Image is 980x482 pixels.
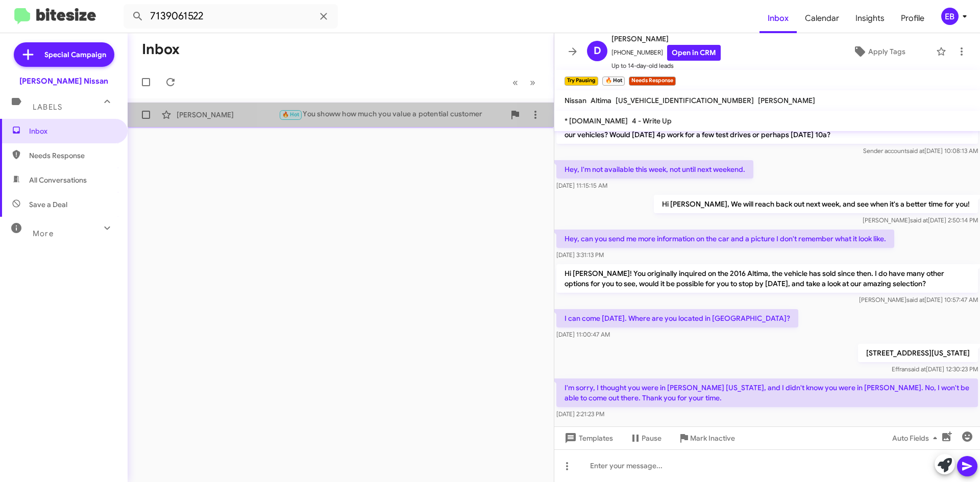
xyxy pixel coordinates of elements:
[14,42,114,67] a: Special Campaign
[941,8,959,25] div: EB
[556,160,753,179] p: Hey, I'm not available this week, not until next weekend.
[556,410,604,418] span: [DATE] 2:21:23 PM
[29,175,87,185] span: All Conversations
[556,331,610,338] span: [DATE] 11:00:47 AM
[44,49,106,60] span: Special Campaign
[654,195,978,213] p: Hi [PERSON_NAME], We will reach back out next week, and see when it's a better time for you!
[565,116,628,125] span: * [DOMAIN_NAME]
[863,216,978,224] span: [PERSON_NAME] [DATE] 2:50:14 PM
[616,96,754,105] span: [US_VEHICLE_IDENTIFICATION_NUMBER]
[556,264,978,293] p: Hi [PERSON_NAME]! You originally inquired on the 2016 Altima, the vehicle has sold since then. I ...
[906,147,924,155] span: said at
[562,429,613,447] span: Templates
[19,76,108,86] div: [PERSON_NAME] Nissan
[29,150,116,161] span: Needs Response
[524,72,542,93] button: Next
[611,45,721,61] span: [PHONE_NUMBER]
[29,199,67,210] span: Save a Deal
[506,72,524,93] button: Previous
[690,429,735,447] span: Mark Inactive
[933,8,969,25] button: EB
[591,96,611,105] span: Altima
[858,344,978,362] p: [STREET_ADDRESS][US_STATE]
[758,96,815,105] span: [PERSON_NAME]
[556,230,894,248] p: Hey, can you send me more information on the car and a picture I don't remember what it look like.
[868,42,905,61] span: Apply Tags
[554,429,621,447] button: Templates
[556,251,604,259] span: [DATE] 3:31:13 PM
[863,147,978,155] span: Sender account [DATE] 10:08:13 AM
[124,4,338,29] input: Search
[507,72,542,93] nav: Page navigation example
[670,429,743,447] button: Mark Inactive
[530,76,535,89] span: »
[826,42,931,61] button: Apply Tags
[629,77,676,86] small: Needs Response
[556,378,978,407] p: I'm sorry, I thought you were in [PERSON_NAME] [US_STATE], and I didn't know you were in [PERSON_...
[512,76,518,89] span: «
[602,77,624,86] small: 🔥 Hot
[565,96,586,105] span: Nissan
[556,309,798,327] p: I can come [DATE]. Where are you located in [GEOGRAPHIC_DATA]?
[759,4,797,33] a: Inbox
[279,109,505,120] div: You showw how much you value a potential customer
[621,429,670,447] button: Pause
[642,429,661,447] span: Pause
[632,116,672,125] span: 4 - Write Up
[892,365,978,373] span: Effran [DATE] 12:30:23 PM
[29,126,116,136] span: Inbox
[142,41,180,58] h1: Inbox
[908,365,926,373] span: said at
[797,4,847,33] a: Calendar
[893,4,933,33] a: Profile
[910,216,928,224] span: said at
[565,77,598,86] small: Try Pausing
[847,4,893,33] a: Insights
[33,103,62,112] span: Labels
[884,429,949,447] button: Auto Fields
[556,182,607,189] span: [DATE] 11:15:15 AM
[282,111,300,118] span: 🔥 Hot
[667,45,721,61] a: Open in CRM
[892,429,941,447] span: Auto Fields
[611,61,721,71] span: Up to 14-day-old leads
[906,296,924,303] span: said at
[859,296,978,303] span: [PERSON_NAME] [DATE] 10:57:47 AM
[177,110,279,120] div: [PERSON_NAME]
[33,229,54,238] span: More
[611,33,721,45] span: [PERSON_NAME]
[594,43,601,59] span: D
